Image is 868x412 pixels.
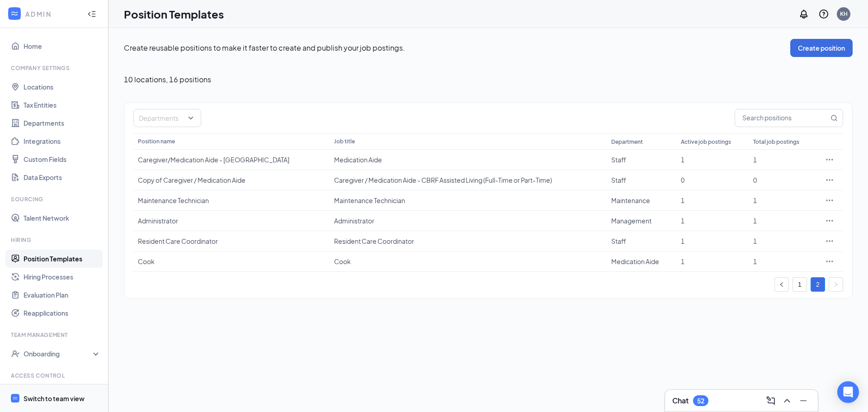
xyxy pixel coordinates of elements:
[334,257,602,266] div: Cook
[672,396,689,406] h3: Chat
[24,394,85,403] div: Switch to team view
[798,9,809,19] svg: Notifications
[24,268,101,286] a: Hiring Processes
[681,237,744,246] div: 1
[24,37,101,55] a: Home
[825,237,834,246] svg: Ellipses
[829,277,843,292] li: Next Page
[749,133,816,150] th: Total job postings
[764,393,778,408] button: ComposeMessage
[334,196,602,205] div: Maintenance Technician
[124,6,224,22] h1: Position Templates
[765,395,776,406] svg: ComposeMessage
[825,216,834,225] svg: Ellipses
[11,236,99,244] div: Hiring
[833,282,839,287] span: right
[10,9,19,18] svg: WorkstreamLogo
[138,175,325,185] div: Copy of Caregiver / Medication Aide
[825,196,834,205] svg: Ellipses
[681,196,744,205] div: 1
[681,216,744,225] div: 1
[138,138,175,145] span: Position name
[334,175,602,185] div: Caregiver / Medication Aide - CBRF Assisted Living (Full-Time or Part-Time)
[753,196,811,205] div: 1
[782,395,793,406] svg: ChevronUp
[793,277,807,292] li: 1
[334,155,602,164] div: Medication Aide
[780,393,794,408] button: ChevronUp
[825,155,834,164] svg: Ellipses
[681,155,744,164] div: 1
[811,277,825,292] li: 2
[829,277,843,292] button: right
[735,109,829,127] input: Search positions
[753,216,811,225] div: 1
[334,237,602,246] div: Resident Care Coordinator
[790,39,853,57] button: Create position
[24,96,101,114] a: Tax Entities
[753,175,811,185] div: 0
[124,43,790,53] p: Create reusable positions to make it faster to create and publish your job postings.
[607,251,676,272] td: Medication Aide
[25,9,79,19] div: ADMIN
[24,132,101,150] a: Integrations
[840,10,848,18] div: KH
[11,64,99,72] div: Company Settings
[24,114,101,132] a: Departments
[774,277,789,292] li: Previous Page
[87,9,96,19] svg: Collapse
[334,216,602,225] div: Administrator
[124,75,211,84] span: 10 locations , 16 positions
[24,250,101,268] a: Position Templates
[811,278,825,291] a: 2
[676,133,749,150] th: Active job postings
[607,211,676,231] td: Management
[607,133,676,150] th: Department
[138,196,325,205] div: Maintenance Technician
[830,114,838,122] svg: MagnifyingGlass
[24,349,93,358] div: Onboarding
[138,216,325,225] div: Administrator
[779,282,784,287] span: left
[753,155,811,164] div: 1
[753,237,811,246] div: 1
[607,231,676,251] td: Staff
[334,138,355,145] span: Job title
[774,277,789,292] button: left
[11,349,20,358] svg: UserCheck
[697,397,704,405] div: 52
[11,195,99,203] div: Sourcing
[681,175,744,185] div: 0
[607,190,676,211] td: Maintenance
[681,257,744,266] div: 1
[24,286,101,304] a: Evaluation Plan
[138,257,325,266] div: Cook
[11,331,99,339] div: Team Management
[607,150,676,170] td: Staff
[796,393,811,408] button: Minimize
[798,395,809,406] svg: Minimize
[793,278,807,291] a: 1
[12,395,18,401] svg: WorkstreamLogo
[24,168,101,186] a: Data Exports
[24,150,101,168] a: Custom Fields
[607,170,676,190] td: Staff
[24,304,101,322] a: Reapplications
[825,175,834,185] svg: Ellipses
[753,257,811,266] div: 1
[138,237,325,246] div: Resident Care Coordinator
[138,155,325,164] div: Caregiver/Medication Aide - [GEOGRAPHIC_DATA]
[825,257,834,266] svg: Ellipses
[24,209,101,227] a: Talent Network
[24,78,101,96] a: Locations
[837,381,859,403] div: Open Intercom Messenger
[818,9,829,19] svg: QuestionInfo
[11,372,99,379] div: Access control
